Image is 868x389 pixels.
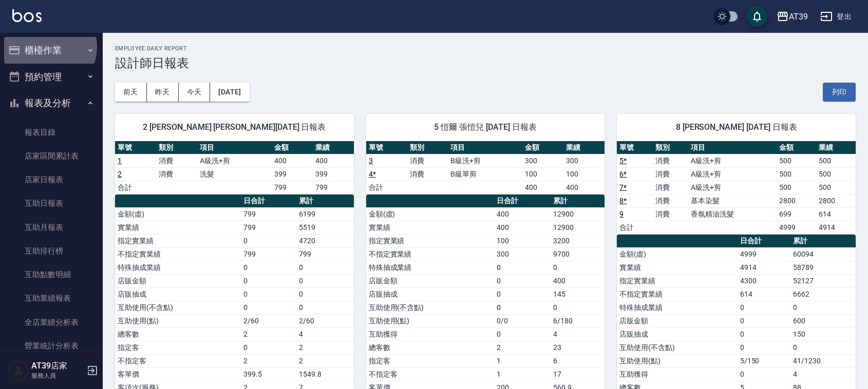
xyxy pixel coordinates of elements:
[366,234,494,247] td: 指定實業績
[738,314,790,327] td: 0
[4,239,99,263] a: 互助排行榜
[241,207,296,221] td: 799
[241,274,296,287] td: 0
[296,287,354,301] td: 0
[617,314,737,327] td: 店販金額
[366,141,407,154] th: 單號
[115,141,354,194] table: a dense table
[551,221,605,234] td: 12900
[790,327,856,341] td: 150
[563,141,605,154] th: 業績
[777,194,816,207] td: 2800
[241,194,296,208] th: 日合計
[551,234,605,247] td: 3200
[115,234,241,247] td: 指定實業績
[296,341,354,354] td: 2
[296,301,354,314] td: 0
[115,221,241,234] td: 實業績
[551,207,605,221] td: 12900
[31,371,84,380] p: 服務人員
[296,234,354,247] td: 4720
[115,83,147,102] button: 前天
[816,221,856,234] td: 4914
[156,167,197,181] td: 消費
[494,301,551,314] td: 0
[4,216,99,239] a: 互助月報表
[366,314,494,327] td: 互助使用(點)
[115,327,241,341] td: 總客數
[738,354,790,367] td: 5/150
[4,334,99,358] a: 營業統計分析表
[4,263,99,286] a: 互助點數明細
[4,310,99,334] a: 全店業績分析表
[619,210,624,218] a: 9
[688,181,777,194] td: A級洗+剪
[366,221,494,234] td: 實業績
[118,170,122,178] a: 2
[551,194,605,208] th: 累計
[296,314,354,327] td: 2/60
[197,154,272,167] td: A級洗+剪
[551,327,605,341] td: 4
[551,287,605,301] td: 145
[653,194,689,207] td: 消費
[816,181,856,194] td: 500
[4,191,99,215] a: 互助日報表
[494,194,551,208] th: 日合計
[617,287,737,301] td: 不指定實業績
[115,301,241,314] td: 互助使用(不含點)
[790,301,856,314] td: 0
[653,167,689,181] td: 消費
[296,327,354,341] td: 4
[313,181,354,194] td: 799
[777,221,816,234] td: 4999
[777,167,816,181] td: 500
[789,10,808,23] div: AT39
[494,367,551,381] td: 1
[617,261,737,274] td: 實業績
[688,207,777,221] td: 香氛精油洗髮
[115,287,241,301] td: 店販抽成
[688,154,777,167] td: A級洗+剪
[241,314,296,327] td: 2/60
[551,314,605,327] td: 6/180
[653,207,689,221] td: 消費
[617,341,737,354] td: 互助使用(不含點)
[688,194,777,207] td: 基本染髮
[115,45,856,52] h2: Employee Daily Report
[4,90,99,116] button: 報表及分析
[790,247,856,261] td: 60094
[738,327,790,341] td: 0
[688,141,777,154] th: 項目
[816,207,856,221] td: 614
[313,154,354,167] td: 400
[522,141,563,154] th: 金額
[241,301,296,314] td: 0
[4,64,99,90] button: 預約管理
[522,167,563,181] td: 100
[551,274,605,287] td: 400
[738,367,790,381] td: 0
[369,157,373,165] a: 3
[494,354,551,367] td: 1
[296,261,354,274] td: 0
[563,167,605,181] td: 100
[313,167,354,181] td: 399
[296,207,354,221] td: 6199
[790,287,856,301] td: 6662
[241,287,296,301] td: 0
[4,37,99,64] button: 櫃檯作業
[823,83,856,102] button: 列印
[617,141,653,154] th: 單號
[777,154,816,167] td: 500
[115,354,241,367] td: 不指定客
[272,181,313,194] td: 799
[366,261,494,274] td: 特殊抽成業績
[156,141,197,154] th: 類別
[494,207,551,221] td: 400
[551,354,605,367] td: 6
[563,181,605,194] td: 400
[551,301,605,314] td: 0
[118,157,122,165] a: 1
[407,141,448,154] th: 類別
